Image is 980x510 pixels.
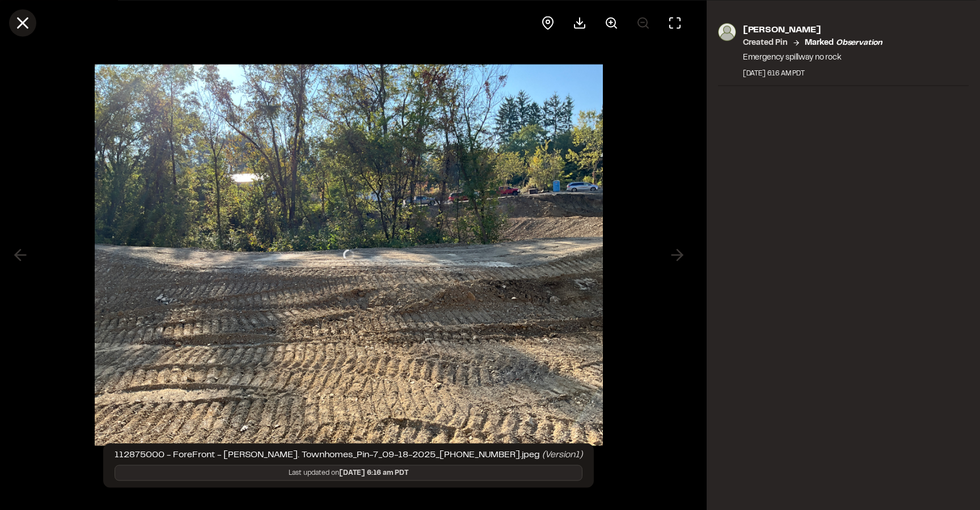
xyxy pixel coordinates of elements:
[743,23,882,36] p: [PERSON_NAME]
[743,36,788,49] p: Created Pin
[836,39,882,46] em: observation
[805,36,882,49] p: Marked
[661,9,688,36] button: Toggle Fullscreen
[598,9,625,36] button: Zoom in
[534,9,561,36] div: View pin on map
[743,51,882,64] p: Emergency spillway no rock
[9,9,36,36] button: Close modal
[743,68,882,78] div: [DATE] 6:16 AM PDT
[718,23,736,41] img: photo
